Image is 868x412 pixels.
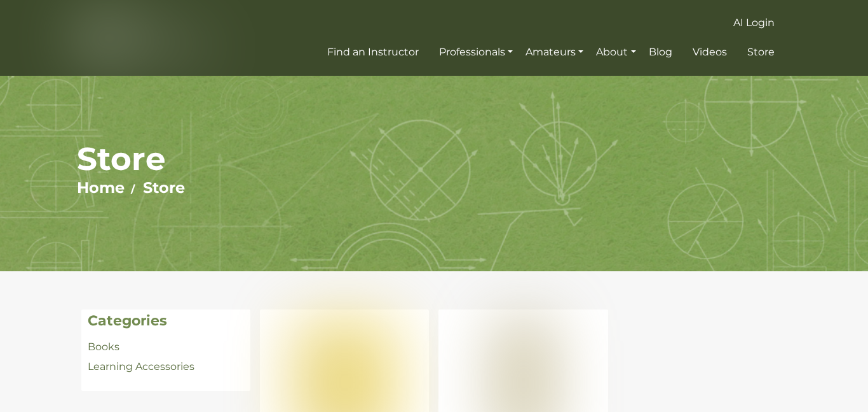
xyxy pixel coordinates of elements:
[522,41,587,64] a: Amateurs
[730,11,778,34] a: AI Login
[77,139,792,178] h1: Store
[88,360,194,373] a: Learning Accessories
[689,41,730,64] a: Videos
[77,178,125,197] a: Home
[747,46,775,58] span: Store
[143,178,185,197] a: Store
[77,11,214,64] img: The Golfing Machine
[593,41,639,64] a: About
[649,46,672,58] span: Blog
[436,41,516,64] a: Professionals
[88,313,244,329] h4: Categories
[733,17,775,29] span: AI Login
[744,41,778,64] a: Store
[693,46,727,58] span: Videos
[88,341,119,353] a: Books
[324,41,422,64] a: Find an Instructor
[646,41,675,64] a: Blog
[327,46,419,58] span: Find an Instructor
